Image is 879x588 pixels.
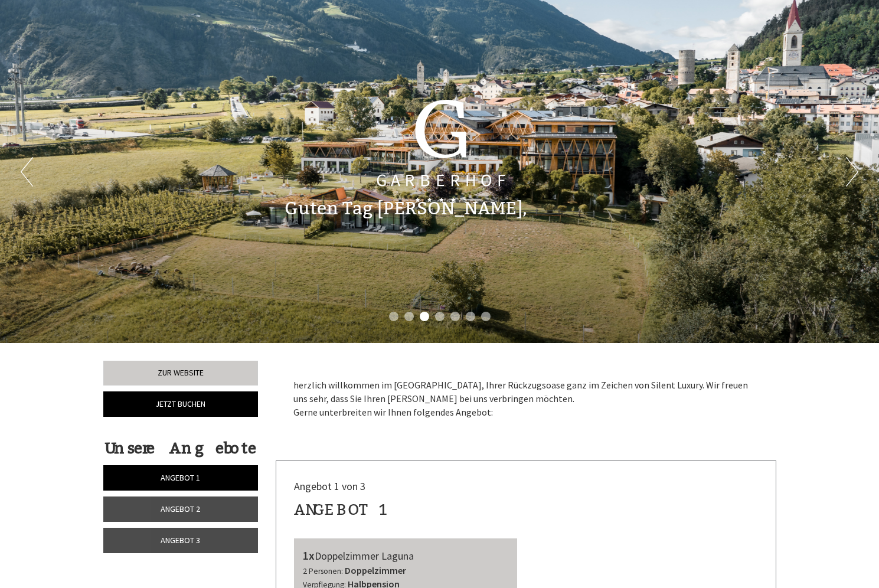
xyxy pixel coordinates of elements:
[303,547,508,564] div: Doppelzimmer Laguna
[303,548,315,563] b: 1x
[21,157,33,187] button: Previous
[294,499,389,521] div: Angebot 1
[103,437,259,459] div: Unsere Angebote
[161,535,200,545] span: Angebot 3
[294,479,365,493] span: Angebot 1 von 3
[161,472,200,483] span: Angebot 1
[846,157,858,187] button: Next
[285,199,527,218] h1: Guten Tag [PERSON_NAME],
[103,391,259,417] a: Jetzt buchen
[303,566,343,576] small: 2 Personen:
[161,504,200,514] span: Angebot 2
[103,361,259,386] a: Zur Website
[293,378,759,419] p: herzlich willkommen im [GEOGRAPHIC_DATA], Ihrer Rückzugsoase ganz im Zeichen von Silent Luxury. W...
[345,564,406,576] b: Doppelzimmer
